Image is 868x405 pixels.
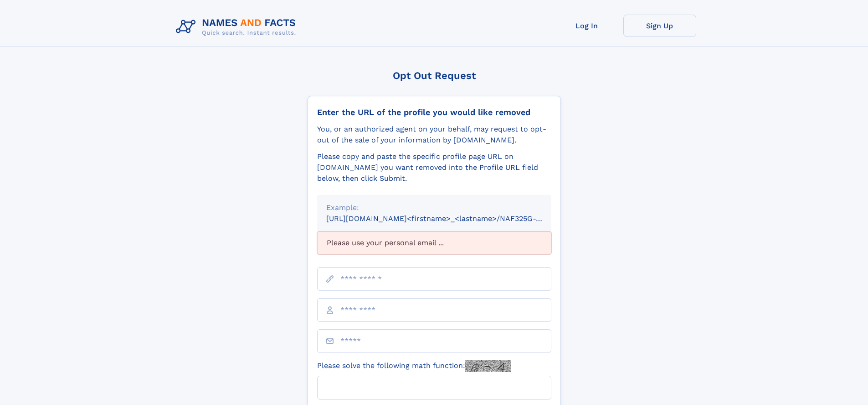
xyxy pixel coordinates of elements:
div: Opt Out Request [308,70,561,81]
label: Please solve the following math function: [317,360,511,372]
div: You, or an authorized agent on your behalf, may request to opt-out of the sale of your informatio... [317,124,551,146]
div: Please use your personal email ... [317,231,551,254]
small: [URL][DOMAIN_NAME]<firstname>_<lastname>/NAF325G-xxxxxxxx [326,214,569,223]
div: Example: [326,202,542,213]
div: Enter the URL of the profile you would like removed [317,107,551,117]
div: Please copy and paste the specific profile page URL on [DOMAIN_NAME] you want removed into the Pr... [317,151,551,184]
img: Logo Names and Facts [172,15,303,39]
a: Log In [550,15,623,37]
a: Sign Up [623,15,696,37]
